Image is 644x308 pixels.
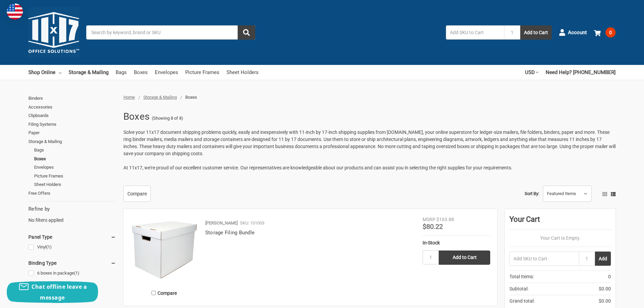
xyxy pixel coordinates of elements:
h5: Refine by [28,205,116,213]
a: Storage & Mailing [143,95,177,100]
input: Add SKU to Cart [509,252,579,266]
button: Chat offline leave a message [7,281,98,303]
span: At 11x17, we're proud of our excellent customer service. Our representatives are knowledgeable ab... [123,165,512,170]
h5: Panel Type [28,233,116,241]
a: Accessories [28,103,116,112]
a: Picture Frames [185,65,219,80]
a: Envelopes [34,163,116,172]
span: (1) [46,244,52,250]
a: Clipboards [28,111,116,120]
a: Boxes [134,65,148,80]
a: Filing Systems [28,120,116,129]
span: Boxes [185,95,197,100]
input: Add to Cart [439,251,490,265]
input: Compare [151,291,156,295]
a: Paper [28,128,116,137]
a: 0 [594,24,616,41]
h5: Binding Type [28,259,116,267]
a: Envelopes [155,65,178,80]
a: Storage & Mailing [69,65,109,80]
div: No filters applied [28,205,116,223]
input: Search by keyword, brand or SKU [86,25,255,40]
span: $0.00 [599,298,611,305]
label: Compare [130,287,198,299]
button: Add to Cart [520,25,552,40]
p: SKU: 101003 [240,220,264,227]
a: Shop Online [28,65,62,80]
img: Storage Filing Bundle [130,216,198,284]
span: $80.22 [423,222,443,231]
span: Total Items: [509,273,534,280]
input: Add SKU to Cart [446,25,504,40]
a: Home [123,95,135,100]
a: 6 boxes in package [28,269,116,278]
span: $0.00 [599,285,611,292]
span: 0 [608,273,611,280]
span: Solve your 11x17 document shipping problems quickly, easily and inexpensively with 11-inch by 17-... [123,129,616,156]
a: Bags [116,65,127,80]
a: Storage Filing Bundle [205,230,255,236]
a: Free Offers [28,189,116,198]
a: Storage & Mailing [28,137,116,146]
a: Sheet Holders [34,180,116,189]
a: Vinyl [28,243,116,252]
span: Grand total: [509,298,534,305]
a: Compare [123,186,151,202]
span: Chat offline leave a message [31,283,87,301]
div: Your Cart [509,214,611,230]
a: Binders [28,94,116,103]
a: Not included [28,280,116,289]
span: (1) [74,270,79,276]
a: Need Help? [PHONE_NUMBER] [546,65,616,80]
p: [PERSON_NAME] [205,220,238,227]
label: Sort By: [525,189,539,199]
p: Your Cart Is Empty. [509,235,611,242]
div: In-Stock [423,239,490,246]
span: Account [568,29,587,37]
span: $163.88 [436,217,454,222]
a: USD [525,65,539,80]
a: Boxes [34,155,116,163]
img: 11x17.com [28,7,79,58]
span: (Showing 8 of 8) [152,115,183,122]
span: 0 [605,27,616,38]
button: Add [595,252,611,266]
span: Subtotal: [509,285,528,292]
img: duty and tax information for United States [7,3,23,20]
a: Account [559,24,587,41]
div: MSRP [423,216,435,223]
a: Bags [34,146,116,155]
h1: Boxes [123,108,149,125]
a: Sheet Holders [226,65,259,80]
a: Picture Frames [34,172,116,181]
